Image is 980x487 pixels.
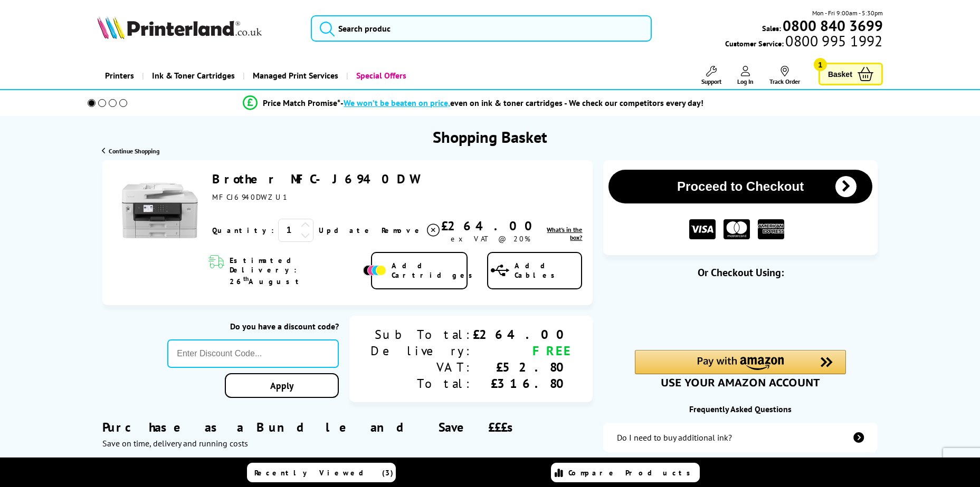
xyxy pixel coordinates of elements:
div: Delivery: [370,343,473,359]
a: Update [319,226,373,235]
div: VAT: [370,359,473,375]
input: Search produc [311,15,652,42]
a: additional-ink [603,423,877,452]
a: Printers [97,62,142,89]
a: Recently Viewed (3) [247,463,396,482]
span: 0800 995 1992 [784,36,882,46]
a: Printerland Logo [97,16,297,41]
div: Do you have a discount code? [167,321,339,332]
div: £264.00 [473,326,572,343]
div: Total: [370,375,473,392]
img: MASTER CARD [724,219,750,240]
div: £52.80 [473,359,572,375]
a: 0800 840 3699 [781,21,883,31]
span: Price Match Promise* [263,98,340,108]
div: Do I need to buy additional ink? [617,432,732,443]
b: 0800 840 3699 [783,16,883,35]
a: Apply [225,373,339,398]
div: Or Checkout Using: [603,266,877,279]
span: Continue Shopping [109,147,159,155]
span: What's in the box? [547,226,582,241]
img: Add Cartridges [363,265,386,276]
div: £264.00 [441,218,540,234]
span: MFCJ6940DWZU1 [212,192,288,202]
input: Enter Discount Code... [167,339,339,368]
span: Remove [382,226,423,235]
span: Ink & Toner Cartridges [152,62,235,89]
a: Delete item from your basket [382,222,441,238]
div: Save on time, delivery and running costs [102,438,593,449]
span: Support [701,77,721,85]
span: Estimated Delivery: 26 August [230,256,360,286]
span: ex VAT @ 20% [451,234,530,244]
a: Managed Print Services [243,62,346,89]
div: Sub Total: [370,326,473,343]
a: Ink & Toner Cartridges [142,62,243,89]
a: Compare Products [551,463,700,482]
button: Proceed to Checkout [608,170,872,203]
span: Mon - Fri 9:00am - 5:30pm [812,8,883,18]
a: Support [701,66,721,85]
div: Amazon Pay - Use your Amazon account [635,350,846,387]
span: Recently Viewed (3) [254,468,394,478]
div: £316.80 [473,375,572,392]
a: Basket 1 [819,63,883,85]
div: Purchase as a Bundle and Save £££s [102,403,593,449]
img: American Express [758,219,784,240]
img: Printerland Logo [97,16,262,39]
sup: th [243,275,249,283]
span: Customer Service: [725,36,882,48]
a: lnk_inthebox [540,226,582,241]
a: Continue Shopping [102,147,159,155]
iframe: PayPal [635,296,846,332]
a: Log In [737,66,754,85]
span: Sales: [762,23,781,33]
span: 1 [814,58,827,71]
div: FREE [473,343,572,359]
a: Special Offers [346,62,414,89]
span: We won’t be beaten on price, [344,98,450,108]
span: Quantity: [212,226,274,235]
div: - even on ink & toner cartridges - We check our competitors every day! [340,98,703,108]
span: Add Cables [515,261,581,280]
span: Log In [737,77,754,85]
a: Track Order [769,66,800,85]
span: Add Cartridges [392,261,478,280]
img: Brother MFC-J6940DW [120,171,199,250]
a: Brother MFC-J6940DW [212,171,418,187]
li: modal_Promise [73,94,874,112]
span: Compare Products [568,468,696,478]
img: VISA [689,219,716,240]
span: Basket [828,67,852,81]
h1: Shopping Basket [433,126,547,147]
div: Frequently Asked Questions [603,404,877,414]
